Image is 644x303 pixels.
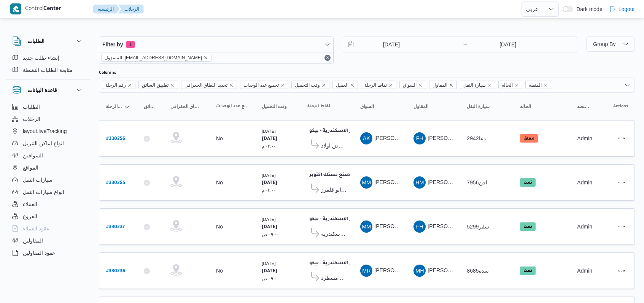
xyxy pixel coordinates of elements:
b: # 330256 [106,136,125,142]
b: معلق [523,136,534,141]
div: Hana Mjada Rais Ahmad [413,176,426,189]
small: ٠٩:٠٠ ص [262,276,279,281]
span: المقاول [413,103,428,109]
span: [PERSON_NAME]ه تربو [428,223,484,229]
span: سيارة النقل [467,103,489,109]
button: Logout [606,2,638,17]
button: المنصه [574,100,593,113]
button: الحاله [517,100,566,113]
span: [PERSON_NAME] [PERSON_NAME] [374,267,463,273]
span: فرونت دور مسطرد [321,273,347,282]
div: Maroah Husam Aldin Saad Ala [413,265,426,277]
button: Remove السواق from selection in this group [418,83,423,87]
button: remove selected entity [204,56,208,60]
span: سده8685 [467,268,488,274]
b: مخزن فرونت دور الاسكندرية - بيكو [309,217,387,222]
b: تمت [523,225,532,229]
div: No [216,179,223,186]
div: Mahmood Rajab Abadaljwad Albrabra [360,265,372,277]
input: Press the down key to open a popover containing a calendar. [470,37,546,52]
span: Admin [577,135,592,141]
span: المقاول [433,81,447,89]
span: Admin [577,224,592,230]
b: # 330236 [106,269,125,274]
span: Filter by [102,40,123,49]
span: Admin [577,268,592,274]
span: AK [363,132,370,144]
button: رقم الرحلةSorted in descending order [103,100,133,113]
button: Actions [615,176,628,189]
button: Open list of options [624,82,630,88]
span: المسؤول: mostafa.elrouby@illa.com.eg [101,54,211,62]
div: Ftha Hassan Jlal Abo Alhassan Shrkah Trabo [413,221,426,233]
span: اجهزة التليفون [23,260,54,270]
div: قاعدة البيانات [6,101,90,265]
small: ٠٣:٠٠ م [262,144,276,149]
span: سيارة النقل [460,81,495,89]
span: السواق [403,81,417,89]
span: عقود المقاولين [23,248,55,257]
button: layout.liveTracking [9,125,87,137]
button: Remove تحديد النطاق الجغرافى from selection in this group [229,83,234,87]
span: رقم الرحلة; Sorted in descending order [106,103,122,109]
svg: Sorted in descending order [124,103,130,109]
button: إنشاء طلب جديد [9,52,87,64]
span: وقت التحميل [262,103,287,109]
span: HM [415,176,424,189]
small: [DATE] [262,128,276,133]
span: وقت التحميل [291,81,329,89]
span: Logout [619,5,635,14]
button: العملاء [9,198,87,210]
b: [DATE] [262,181,277,186]
span: العميل [332,81,358,89]
span: وقت التحميل [295,81,320,89]
span: العميل [336,81,348,89]
button: Remove المقاول from selection in this group [449,83,453,87]
small: ٠٣:٠٠ م [262,188,276,193]
span: عقود العملاء [23,224,49,233]
button: Remove تطبيق السائق from selection in this group [170,83,175,87]
span: المواقع [23,163,38,172]
span: تطبيق السائق [142,81,168,89]
span: معلق [520,134,538,143]
button: Actions [615,132,628,144]
span: المقاول [429,81,457,89]
button: Group By [586,36,635,52]
span: [PERSON_NAME] [374,179,418,185]
span: FH [416,221,423,233]
span: معرض اولاد [PERSON_NAME] مول [PERSON_NAME] - المنوفية [321,141,347,150]
span: شركة كاتو فلفرز [321,185,347,194]
b: مصنع نستله اكتوبر [309,173,353,178]
span: دعا2942 [467,135,485,141]
a: #330236 [106,266,125,276]
span: سيارات النقل [23,175,52,184]
button: Remove رقم الرحلة from selection in this group [127,83,132,87]
span: انواع اماكن التنزيل [23,139,64,148]
span: تحديد النطاق الجغرافى [181,81,237,89]
small: [DATE] [262,173,276,178]
button: انواع سيارات النقل [9,186,87,198]
a: #330255 [106,178,125,188]
small: [DATE] [262,217,276,222]
button: Remove العميل from selection in this group [350,83,355,87]
button: Remove [323,53,332,62]
button: Filter by1 active filters [99,37,333,52]
b: [DATE] [262,269,277,274]
input: Press the down key to open a popover containing a calendar. [343,37,429,52]
b: تمت [523,269,532,273]
button: متابعة الطلبات النشطة [9,64,87,76]
button: عقود المقاولين [9,247,87,259]
span: نقاط الرحلة [361,81,396,89]
button: عقود العملاء [9,222,87,235]
span: إنشاء طلب جديد [23,53,59,62]
span: [PERSON_NAME]ه تربو [428,135,484,141]
span: سقر5299 [467,224,489,230]
span: تجميع عدد الوحدات [243,81,279,89]
b: Center [43,6,61,12]
span: الرحلات [23,114,40,124]
button: Actions [615,221,628,233]
h3: الطلبات [27,36,45,46]
span: الحاله [502,81,513,89]
button: Remove تجميع عدد الوحدات from selection in this group [280,83,285,87]
button: Actions [615,265,628,277]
